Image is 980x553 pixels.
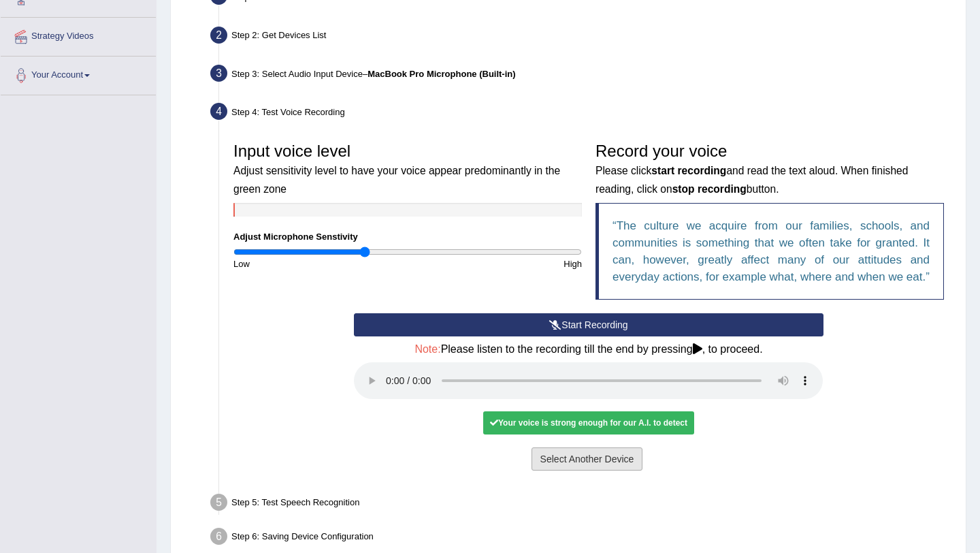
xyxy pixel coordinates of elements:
div: Step 3: Select Audio Input Device [204,61,960,91]
h3: Record your voice [595,142,944,196]
label: Adjust Microphone Senstivity [233,230,358,243]
b: start recording [651,165,726,176]
div: Low [227,257,408,270]
a: Your Account [1,57,156,91]
button: Start Recording [354,313,823,336]
div: High [408,257,589,270]
span: – [363,69,516,79]
small: Adjust sensitivity level to have your voice appear predominantly in the green zone [233,165,560,194]
small: Please click and read the text aloud. When finished reading, click on button. [595,165,908,194]
div: Step 4: Test Voice Recording [204,99,960,129]
span: Note: [414,343,440,355]
h3: Input voice level [233,142,582,196]
div: Step 2: Get Devices List [204,22,960,52]
button: Select Another Device [532,447,643,471]
div: Step 5: Test Speech Recognition [204,490,960,520]
div: Your voice is strong enough for our A.I. to detect [483,411,694,434]
b: MacBook Pro Microphone (Built-in) [367,69,515,79]
q: The culture we acquire from our families, schools, and communities is something that we often tak... [612,219,930,283]
h4: Please listen to the recording till the end by pressing , to proceed. [354,343,823,355]
b: stop recording [672,183,747,195]
a: Strategy Videos [1,18,156,52]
